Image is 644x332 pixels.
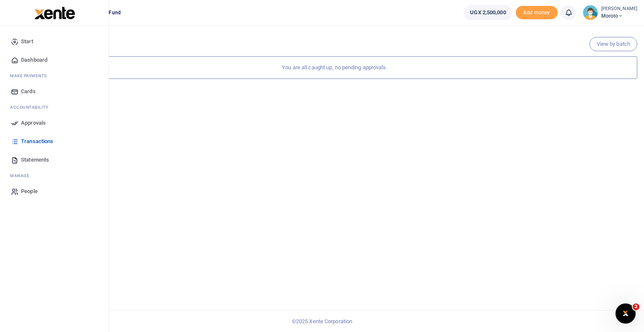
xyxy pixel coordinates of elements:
li: Ac [7,101,102,114]
span: Statements [21,156,49,164]
a: profile-user [PERSON_NAME] Moroto [583,5,637,20]
span: Approvals [21,119,46,127]
a: Add money [516,9,558,15]
a: logo-small logo-large logo-large [34,9,75,16]
a: Start [7,32,102,51]
span: Start [21,37,33,46]
img: logo-large [34,7,75,19]
span: countability [16,104,48,110]
small: [PERSON_NAME] [601,5,637,13]
li: Toup your wallet [516,6,558,20]
a: Dashboard [7,51,102,69]
a: Statements [7,151,102,169]
span: Dashboard [21,56,47,64]
a: Approvals [7,114,102,132]
a: People [7,182,102,201]
h4: Pending your approval [32,36,637,45]
li: M [7,69,102,82]
a: View by batch [589,37,637,51]
span: Cards [21,87,36,96]
span: Transactions [21,137,53,146]
span: 2 [633,303,639,310]
li: Wallet ballance [460,5,515,20]
span: Add money [516,6,558,20]
span: UGX 2,500,000 [470,8,506,17]
a: UGX 2,500,000 [464,5,512,20]
li: M [7,169,102,182]
div: You are all caught up, no pending approvals. [32,56,637,79]
a: Transactions [7,132,102,151]
span: ake Payments [14,73,47,79]
span: Moroto [601,12,637,20]
iframe: Intercom live chat [615,303,636,324]
span: People [21,187,38,196]
span: anage [14,173,30,179]
img: profile-user [583,5,598,20]
a: Cards [7,82,102,101]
